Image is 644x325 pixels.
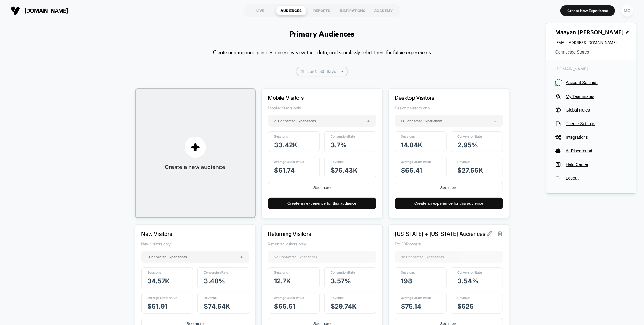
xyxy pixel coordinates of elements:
button: Theme Settings [555,121,627,127]
span: Help Center [566,162,627,167]
h1: Primary Audiences [290,30,354,39]
span: Theme Settings [566,121,627,126]
button: Help Center [555,161,627,167]
button: AI Playground [555,148,627,154]
p: New Visitors [141,231,233,237]
span: Revenue [331,296,344,300]
p: [US_STATE] + [US_STATE] Audiences [395,231,487,237]
span: $ 76.43k [331,167,357,174]
span: Sessions [274,135,288,138]
img: Visually logo [11,6,20,15]
span: $ 61.91 [148,303,168,310]
button: Create an experience for this audience [395,198,503,209]
span: Maayan [PERSON_NAME] [555,29,627,35]
span: Integrations [566,135,627,140]
img: edit [487,231,492,236]
span: Desktop visitors only [395,106,503,110]
button: Connected Stores [555,50,627,54]
span: 2.95 % [457,141,478,149]
span: Conversion Rate [331,135,355,138]
span: AI Playground [566,148,627,153]
span: Average Order Value [401,296,431,300]
span: $ 61.74 [274,167,295,174]
span: Revenue [204,296,217,300]
span: Global Rules [566,108,627,112]
span: $ 29.74k [331,303,357,310]
button: See more [395,182,503,193]
div: REPORTS [307,6,338,15]
span: 12.7k [274,277,291,285]
span: Revenue [331,160,344,164]
span: $ 75.14 [401,303,421,310]
span: Account Settings [566,80,627,85]
span: Sessions [148,271,162,274]
img: delete [498,231,502,236]
span: Average Order Value [148,296,178,300]
span: $ 66.41 [401,167,422,174]
span: Returning visitors only [268,242,376,246]
span: Logout [566,176,627,180]
span: Mobile visitors only [268,106,376,110]
span: $ 74.54k [204,303,230,310]
button: Logout [555,175,627,181]
span: [EMAIL_ADDRESS][DOMAIN_NAME] [555,40,627,45]
span: 34.57k [148,277,170,285]
div: LIVE [245,6,276,15]
span: 1 Connected Experiences [147,255,187,259]
span: Average Order Value [274,160,304,164]
button: MG [620,5,635,17]
button: UAccount Settings [555,79,627,86]
button: My Teammates [555,93,627,99]
span: Last 30 Days [296,67,348,76]
span: + [494,118,497,124]
span: 21 Connected Experiences [274,119,316,123]
span: 198 [401,277,412,285]
button: Global Rules [555,107,627,113]
div: ACADEMY [368,6,399,15]
span: 3.54 % [457,277,478,285]
img: plus [191,143,200,152]
button: plusCreate a new audience [135,88,256,218]
button: See more [268,182,376,193]
i: U [555,79,562,86]
span: Conversion Rate [457,135,482,138]
span: [DOMAIN_NAME] [555,67,627,71]
span: 3.7 % [331,141,347,149]
span: My Teammates [566,94,627,99]
p: Desktop Visitors [395,95,487,101]
span: Sessions [274,271,288,274]
span: Sessions [401,135,415,138]
button: Create an experience for this audience [268,198,376,209]
span: 3.57 % [331,277,351,285]
p: Returning Visitors [268,231,360,237]
span: Average Order Value [401,160,431,164]
span: 3.48 % [204,277,225,285]
span: Conversion Rate [204,271,228,274]
span: New visitors only [141,242,249,246]
button: Integrations [555,134,627,140]
span: [DOMAIN_NAME] [24,8,68,14]
span: + [240,254,243,260]
div: AUDIENCES [276,6,307,15]
img: end [341,71,343,72]
p: Create and manage primary audiences, view their data, and seamlessly select them for future exper... [213,48,431,58]
span: Average Order Value [274,296,304,300]
span: $ 65.51 [274,303,296,310]
span: 14.04k [401,141,423,149]
span: 18 Connected Experiences [401,119,443,123]
span: Conversion Rate [457,271,482,274]
span: Sessions [401,271,415,274]
span: Revenue [457,160,470,164]
span: + [367,118,370,124]
button: [DOMAIN_NAME] [9,6,70,15]
img: calendar [301,70,304,73]
span: For EDP orders [395,242,503,246]
div: MG [621,5,633,17]
span: 33.42k [274,141,298,149]
span: Revenue [457,296,470,300]
span: Conversion Rate [331,271,355,274]
span: $ 27.56k [457,167,483,174]
p: Mobile Visitors [268,95,360,101]
button: Create New Experience [560,5,615,16]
